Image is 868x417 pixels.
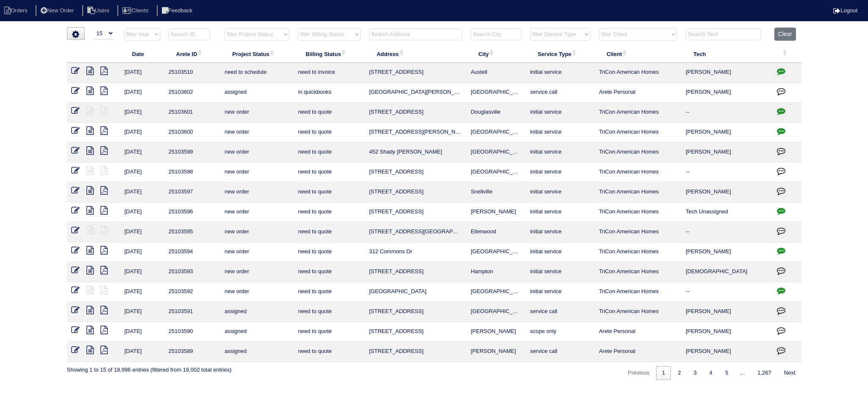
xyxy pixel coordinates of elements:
td: -- [682,222,770,242]
td: [STREET_ADDRESS] [365,262,467,282]
td: need to quote [294,302,364,322]
td: -- [682,162,770,182]
a: 1,267 [751,366,777,380]
a: Previous [622,366,655,380]
td: 452 Shady [PERSON_NAME] [365,143,467,162]
td: [PERSON_NAME] [467,202,526,222]
td: [PERSON_NAME] [682,182,770,202]
td: 25103591 [164,302,220,322]
th: : activate to sort column ascending [770,45,801,63]
td: [DATE] [120,262,164,282]
td: TriCon American Homes [595,242,682,262]
td: -- [682,103,770,123]
td: TriCon American Homes [595,202,682,222]
td: in quickbooks [294,83,364,103]
input: Search City [471,28,522,40]
td: [DATE] [120,123,164,143]
td: [PERSON_NAME] [682,143,770,162]
a: 5 [719,366,734,380]
td: 25103594 [164,242,220,262]
td: service call [526,302,595,322]
td: [PERSON_NAME] [682,123,770,143]
td: [DATE] [120,242,164,262]
li: Users [82,5,116,17]
td: scope only [526,322,595,342]
input: Search Address [369,28,462,40]
td: 25103600 [164,123,220,143]
td: [PERSON_NAME] [467,322,526,342]
td: [GEOGRAPHIC_DATA] [467,123,526,143]
td: new order [220,262,294,282]
td: [GEOGRAPHIC_DATA] [467,83,526,103]
td: 25103590 [164,322,220,342]
td: new order [220,182,294,202]
td: 25103595 [164,222,220,242]
td: TriCon American Homes [595,282,682,302]
td: [GEOGRAPHIC_DATA] [467,143,526,162]
td: assigned [220,322,294,342]
td: assigned [220,342,294,362]
th: Billing Status: activate to sort column ascending [294,45,364,63]
a: Clients [117,7,155,14]
td: [DATE] [120,162,164,182]
td: [GEOGRAPHIC_DATA] [467,162,526,182]
td: TriCon American Homes [595,302,682,322]
a: Logout [833,7,857,14]
td: [DATE] [120,302,164,322]
button: Clear [774,28,796,41]
td: [STREET_ADDRESS][PERSON_NAME] [365,123,467,143]
td: initial service [526,182,595,202]
td: TriCon American Homes [595,162,682,182]
td: [DEMOGRAPHIC_DATA] [682,262,770,282]
td: 25103596 [164,202,220,222]
td: need to quote [294,162,364,182]
span: … [734,369,751,376]
td: [DATE] [120,143,164,162]
td: service call [526,83,595,103]
td: 25103602 [164,83,220,103]
input: Search ID [169,28,210,40]
td: new order [220,222,294,242]
a: 3 [688,366,703,380]
td: initial service [526,222,595,242]
td: new order [220,103,294,123]
td: initial service [526,282,595,302]
td: [DATE] [120,63,164,83]
td: [STREET_ADDRESS] [365,342,467,362]
td: [PERSON_NAME] [682,83,770,103]
li: New Order [36,5,81,17]
td: TriCon American Homes [595,262,682,282]
td: need to quote [294,143,364,162]
td: 312 Commons Dr [365,242,467,262]
td: need to invoice [294,63,364,83]
td: need to quote [294,222,364,242]
td: [STREET_ADDRESS] [365,103,467,123]
td: new order [220,143,294,162]
td: initial service [526,103,595,123]
td: assigned [220,83,294,103]
td: initial service [526,143,595,162]
td: TriCon American Homes [595,103,682,123]
td: new order [220,202,294,222]
td: Arete Personal [595,83,682,103]
td: [DATE] [120,182,164,202]
td: [PERSON_NAME] [682,63,770,83]
a: 4 [704,366,718,380]
td: [STREET_ADDRESS][GEOGRAPHIC_DATA] [365,222,467,242]
a: Users [82,7,116,14]
td: -- [682,282,770,302]
td: [PERSON_NAME] [682,242,770,262]
td: [DATE] [120,342,164,362]
td: [DATE] [120,83,164,103]
li: Feedback [157,5,199,17]
td: [DATE] [120,103,164,123]
td: need to quote [294,242,364,262]
td: new order [220,123,294,143]
input: Search Tech [686,28,761,40]
th: City: activate to sort column ascending [467,45,526,63]
td: [GEOGRAPHIC_DATA] [365,282,467,302]
td: 25103601 [164,103,220,123]
td: 25103593 [164,262,220,282]
td: new order [220,242,294,262]
td: [PERSON_NAME] [467,342,526,362]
